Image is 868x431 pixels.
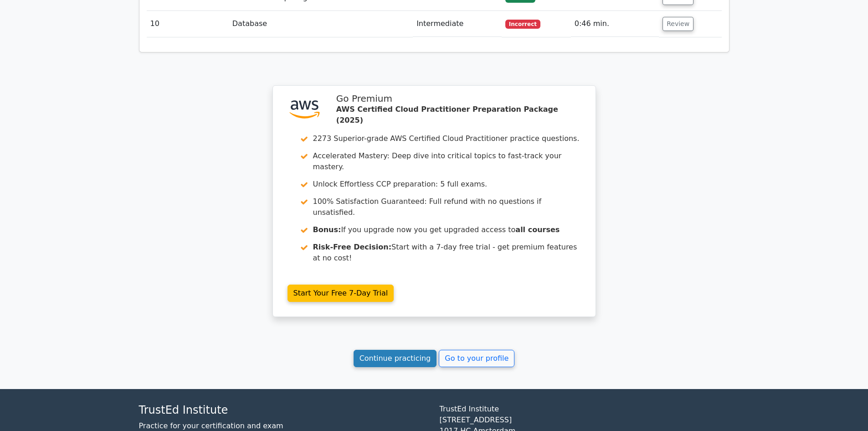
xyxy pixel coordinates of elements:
[139,404,429,417] h4: TrustEd Institute
[571,11,659,37] td: 0:46 min.
[139,421,283,430] a: Practice for your certification and exam
[413,11,502,37] td: Intermediate
[663,17,693,31] button: Review
[229,11,413,37] td: Database
[147,11,229,37] td: 10
[288,285,394,302] a: Start Your Free 7-Day Trial
[354,350,437,367] a: Continue practicing
[439,350,514,367] a: Go to your profile
[505,20,540,29] span: Incorrect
